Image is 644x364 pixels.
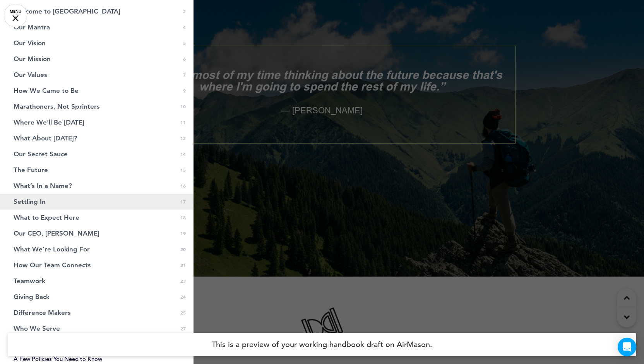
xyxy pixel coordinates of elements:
span: 15 [180,167,186,173]
span: 4 [183,24,186,31]
span: 21 [180,262,186,268]
span: What’s In a Name? [14,183,72,189]
span: Difference Makers [14,309,71,316]
span: What We’re Looking For [14,246,90,253]
span: 20 [180,246,186,253]
h4: This is a preview of your working handbook draft on AirMason. [8,333,636,356]
span: How We Came to Be [14,87,79,94]
span: Our CEO, Andrew Meek [14,230,99,237]
span: What About 50 Years From Now? [14,135,77,142]
span: The Future [14,167,48,173]
span: 11 [180,119,186,126]
span: Our Mission [14,56,51,62]
span: 10 [180,103,186,110]
span: 2 [183,8,186,15]
span: 25 [180,309,186,316]
span: What to Expect Here [14,214,79,221]
span: 18 [180,214,186,221]
span: Where We’ll Be in 10 Years [14,119,84,126]
span: Settling In [14,198,46,205]
span: Welcome to Castalia [14,8,120,15]
span: Our Secret Sauce [14,151,68,157]
span: 12 [180,135,186,142]
span: Marathoners, Not Sprinters [14,103,100,110]
span: 24 [180,294,186,300]
span: 23 [180,278,186,284]
span: Our Mantra [14,24,50,31]
div: Open Intercom Messenger [618,338,636,356]
span: 9 [183,87,186,94]
span: How Our Team Connects [14,262,91,268]
span: Who We Serve [14,325,60,332]
span: Giving Back [14,294,50,300]
a: MENU [4,4,27,27]
span: 17 [180,198,186,205]
span: Our Values [14,72,47,78]
span: 19 [180,230,186,237]
span: 14 [180,151,186,157]
span: 27 [180,325,186,332]
span: Teamwork [14,278,45,284]
span: 6 [183,56,186,62]
span: 7 [183,72,186,78]
span: 16 [180,183,186,189]
span: Our Vision [14,40,46,46]
span: 5 [183,40,186,46]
